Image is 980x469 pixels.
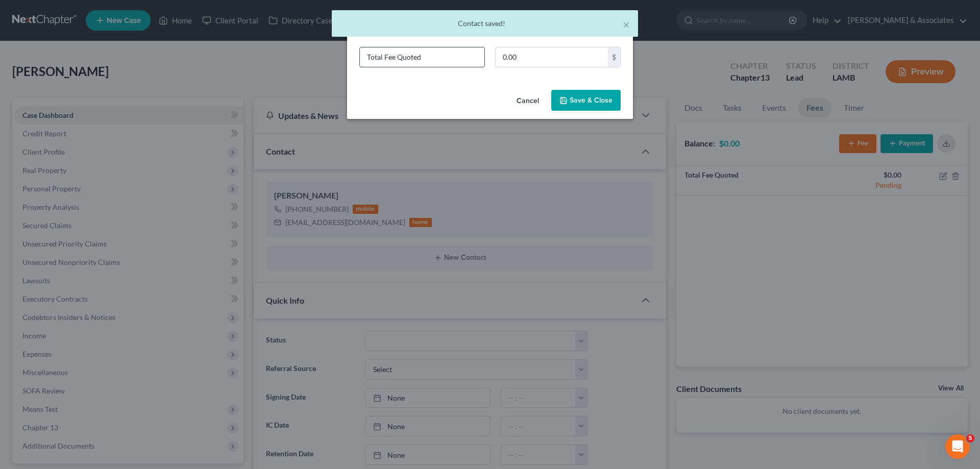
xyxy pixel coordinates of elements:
div: Contact saved! [340,18,630,29]
button: Cancel [508,91,547,111]
span: 5 [966,434,974,442]
button: × [623,18,630,31]
iframe: Intercom live chat [945,434,970,459]
div: $ [608,47,620,67]
button: Save & Close [551,90,621,111]
input: Describe... [360,47,484,67]
input: 0.00 [496,47,608,67]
